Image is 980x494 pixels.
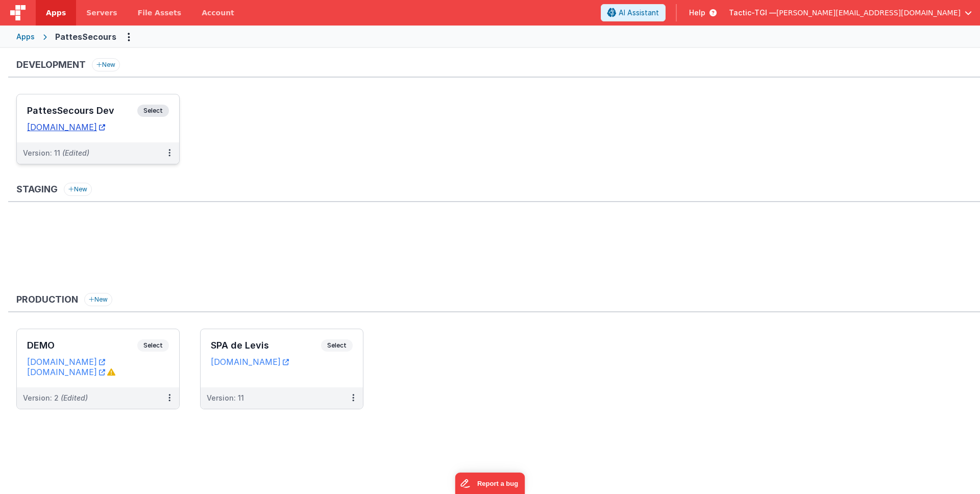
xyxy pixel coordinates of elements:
[16,294,78,305] h3: Production
[601,4,666,21] button: AI Assistant
[211,357,289,367] a: [DOMAIN_NAME]
[27,106,137,116] h3: PattesSecours Dev
[86,8,117,18] span: Servers
[120,29,137,45] button: Options
[211,340,321,351] h3: SPA de Levis
[455,473,525,494] iframe: Marker.io feedback button
[27,340,137,351] h3: DEMO
[207,393,244,403] div: Version: 11
[138,8,182,18] span: File Assets
[92,58,120,71] button: New
[321,339,353,352] span: Select
[61,393,88,402] span: (Edited)
[689,8,705,18] span: Help
[23,148,89,158] div: Version: 11
[16,60,86,70] h3: Development
[64,183,92,196] button: New
[776,8,961,18] span: [PERSON_NAME][EMAIL_ADDRESS][DOMAIN_NAME]
[84,293,112,306] button: New
[137,339,169,352] span: Select
[137,105,169,117] span: Select
[55,31,116,43] div: PattesSecours
[27,357,105,367] a: [DOMAIN_NAME]
[46,8,66,18] span: Apps
[27,367,105,377] a: [DOMAIN_NAME]
[62,149,89,157] span: (Edited)
[729,8,972,18] button: Tactic-TGI — [PERSON_NAME][EMAIL_ADDRESS][DOMAIN_NAME]
[16,184,58,194] h3: Staging
[16,32,35,42] div: Apps
[27,122,105,132] a: [DOMAIN_NAME]
[729,8,776,18] span: Tactic-TGI —
[619,8,659,18] span: AI Assistant
[23,393,88,403] div: Version: 2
